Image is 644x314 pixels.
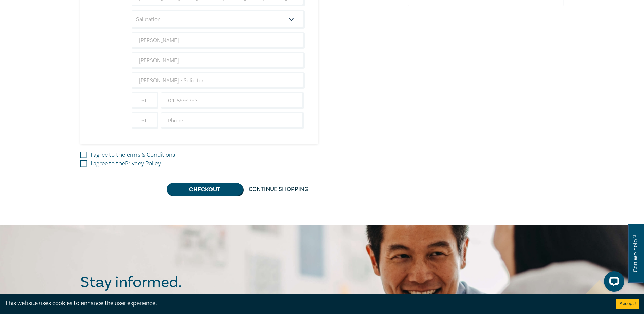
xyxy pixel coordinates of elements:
button: Accept cookies [616,299,639,309]
input: Mobile* [161,92,305,109]
a: Continue Shopping [243,183,314,196]
input: Company [132,72,305,89]
h2: Stay informed. [80,274,241,291]
div: This website uses cookies to enhance the user experience. [5,299,606,308]
input: +61 [132,112,158,129]
label: I agree to the [91,151,175,159]
input: +61 [132,92,158,109]
button: Checkout [167,183,243,196]
a: Terms & Conditions [124,151,175,159]
input: First Name* [132,32,305,49]
label: I agree to the [91,159,161,168]
a: Privacy Policy [125,160,161,168]
iframe: LiveChat chat widget [599,268,627,297]
input: Last Name* [132,52,305,69]
span: Can we help ? [632,228,639,279]
input: Phone [161,112,305,129]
